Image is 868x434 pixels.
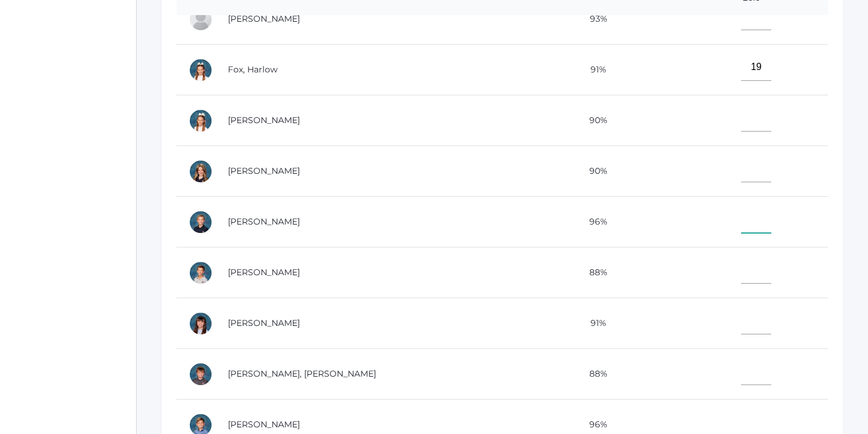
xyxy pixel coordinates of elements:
div: Harlow Fox [189,58,213,82]
a: Fox, Harlow [228,64,277,75]
a: [PERSON_NAME] [228,216,300,227]
a: [PERSON_NAME] [228,115,300,126]
td: 90% [513,95,675,146]
td: 91% [513,298,675,349]
div: Lukas Gregg [189,210,213,234]
a: [PERSON_NAME] [228,318,300,328]
td: 88% [513,247,675,298]
div: Jackson Kilian [189,362,213,386]
td: 88% [513,349,675,400]
div: Ezekiel Dinwiddie [189,7,213,31]
a: [PERSON_NAME] [228,13,300,24]
a: [PERSON_NAME] [228,165,300,176]
a: [PERSON_NAME] [228,419,300,430]
div: Ava Frieder [189,159,213,183]
td: 96% [513,197,675,247]
a: [PERSON_NAME] [228,267,300,278]
td: 90% [513,146,675,197]
a: [PERSON_NAME], [PERSON_NAME] [228,368,376,379]
div: Violet Fox [189,109,213,133]
td: 91% [513,45,675,95]
div: Atziri Hernandez [189,311,213,336]
div: Noah Gregg [189,261,213,285]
